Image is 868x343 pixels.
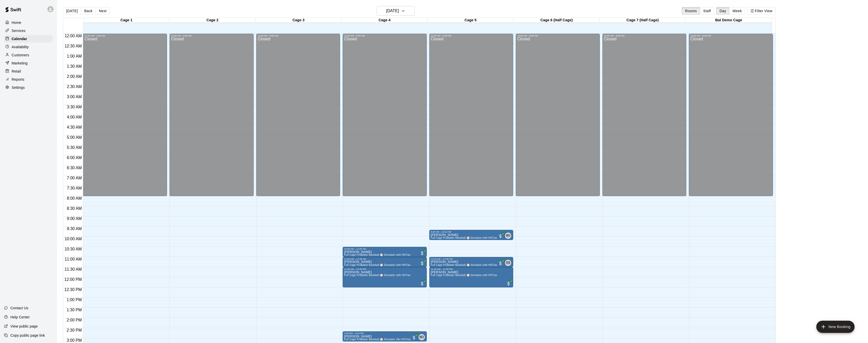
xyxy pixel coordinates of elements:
div: Cage 6 (Half Cage) [513,18,599,23]
div: 11:30 AM – 12:30 PM [431,268,512,270]
span: 3:00 PM [65,338,83,342]
div: 12:00 AM – 8:00 AM [258,35,339,37]
div: 12:00 AM – 8:00 AM [84,35,165,37]
div: 12:00 AM – 8:00 AM: Closed [516,34,600,196]
div: 12:00 AM – 8:00 AM: Closed [429,34,513,196]
span: Full Cage ProBatter Baseball ⚾ Simulator with HItTrax [431,264,497,266]
div: Settings [4,84,53,91]
button: Day [716,7,729,15]
span: All customers have paid [420,281,425,286]
p: Copy public page link [10,333,45,338]
div: 12:00 AM – 8:00 AM: Closed [689,34,773,196]
div: 10:30 AM – 11:00 AM: Justin Floyd [343,247,427,257]
div: 11:30 AM – 12:30 PM: Amber Bending [343,267,427,287]
div: 12:00 AM – 8:00 AM [690,35,771,37]
p: View public page [10,324,38,329]
p: Customers [12,53,29,58]
a: Home [4,19,53,26]
div: 12:00 AM – 8:00 AM [171,35,252,37]
div: Closed [344,37,425,198]
span: Full Cage ProBatter Baseball ⚾ Simulator with HItTrax [431,236,497,239]
span: 12:30 PM [63,287,83,292]
div: Wyatt Javage [419,334,425,340]
span: Full Cage ProBatter Baseball ⚾ Simulator with HItTrax [344,264,411,266]
p: Marketing [12,61,28,66]
div: Bat Demo Cage [686,18,771,23]
button: Next [96,7,110,15]
span: 2:00 PM [65,318,83,322]
div: 11:00 AM – 11:30 AM: Full Cage ProBatter Baseball ⚾ Simulator with HItTrax [429,257,513,267]
a: Availability [4,43,53,51]
span: Wyatt Javage [421,334,425,340]
a: Retail [4,67,53,75]
p: Retail [12,69,21,74]
span: 7:30 AM [66,186,83,190]
span: 8:00 AM [66,196,83,200]
span: 1:30 PM [65,308,83,312]
div: 9:40 AM – 10:10 AM [431,231,512,233]
p: Help Center [10,315,30,320]
div: 12:00 AM – 8:00 AM [517,35,598,37]
span: All customers have paid [420,261,425,266]
span: 6:30 AM [66,166,83,170]
a: Customers [4,51,53,59]
button: Week [729,7,745,15]
div: 12:00 AM – 8:00 AM: Closed [170,34,254,196]
span: 9:30 AM [66,227,83,231]
span: All customers have paid [498,261,503,266]
h6: [DATE] [386,7,399,14]
div: Wyatt Javage [505,233,511,239]
button: [DATE] [377,6,415,16]
p: Settings [12,85,25,90]
span: 1:30 AM [66,64,83,68]
span: 5:00 AM [66,135,83,140]
span: Wyatt Javage [507,233,511,239]
div: Closed [258,37,339,198]
span: 5:30 AM [66,145,83,150]
span: 11:00 AM [63,257,83,261]
p: Calendar [12,36,27,41]
div: 12:00 AM – 8:00 AM: Closed [343,34,427,196]
span: All customers have paid [506,281,511,286]
button: Rooms [682,7,700,15]
div: Cage 3 [255,18,341,23]
span: 2:30 AM [66,84,83,89]
div: 11:30 AM – 12:30 PM [344,268,425,270]
span: 1:00 PM [65,298,83,302]
div: Closed [604,37,685,198]
span: Full Cage ProBatter Baseball ⚾ Simulator (No HitTrax) [344,338,411,341]
div: Closed [517,37,598,198]
span: 8:30 AM [66,206,83,211]
div: Closed [84,37,165,198]
a: Calendar [4,35,53,43]
span: 12:30 AM [63,44,83,48]
span: 7:00 AM [66,176,83,180]
div: 12:00 AM – 8:00 AM: Closed [602,34,687,196]
span: 1:00 AM [66,54,83,58]
span: WJ [506,233,510,238]
div: Cage 7 (Half Cage) [600,18,686,23]
div: 12:00 AM – 8:00 AM [344,35,425,37]
span: 2:30 PM [65,328,83,332]
div: Cage 1 [83,18,169,23]
div: Cage 5 [428,18,513,23]
span: 6:00 AM [66,156,83,160]
span: 2:00 AM [66,74,83,79]
button: Filter View [747,7,775,15]
span: Grafton Stroup [507,260,511,266]
span: All customers have paid [498,234,503,239]
div: Reports [4,76,53,83]
div: 12:00 AM – 8:00 AM [604,35,685,37]
div: Grafton Stroup [505,260,511,266]
a: Marketing [4,59,53,67]
span: 9:00 AM [66,216,83,221]
span: WJ [419,335,424,340]
span: All customers have paid [420,251,425,256]
span: Full Cage ProBatter Baseball ⚾ Simulator with HItTrax [344,274,411,277]
a: Services [4,27,53,35]
span: 4:00 AM [66,115,83,119]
